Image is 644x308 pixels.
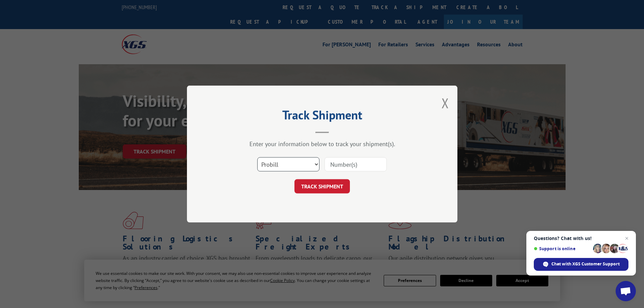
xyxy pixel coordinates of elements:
[534,258,628,271] div: Chat with XGS Customer Support
[325,157,387,171] input: Number(s)
[294,179,350,193] button: TRACK SHIPMENT
[534,236,628,241] span: Questions? Chat with us!
[551,261,620,267] span: Chat with XGS Customer Support
[534,246,591,251] span: Support is online
[221,140,424,148] div: Enter your information below to track your shipment(s).
[623,234,631,242] span: Close chat
[616,281,636,301] div: Open chat
[442,94,449,112] button: Close modal
[221,110,424,123] h2: Track Shipment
